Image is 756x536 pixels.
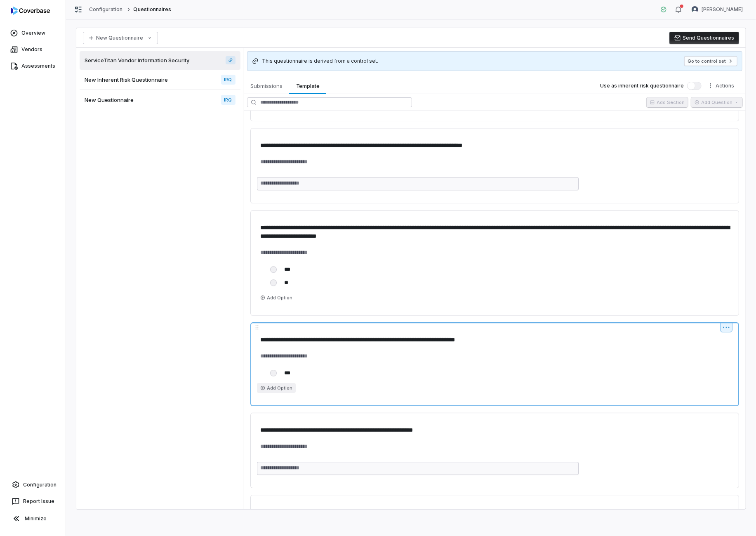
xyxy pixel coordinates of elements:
a: Configuration [3,477,62,492]
span: Vendors [21,46,42,53]
a: ServiceTitan Vendor Information Security [80,51,240,70]
button: New Questionnaire [83,32,158,44]
button: Add Option [257,383,296,393]
button: Send Questionnaires [669,32,739,44]
a: Overview [2,26,64,40]
img: logo-D7KZi-bG.svg [11,7,50,15]
button: Minimize [3,510,62,527]
label: Use as inherent risk questionnaire [600,83,684,89]
span: Overview [21,30,45,36]
span: Report Issue [23,498,54,505]
span: Configuration [23,482,57,488]
span: IRQ [221,95,236,105]
span: Questionnaires [134,6,172,13]
span: IRQ [221,75,236,85]
img: Yuni Shin avatar [692,6,698,13]
button: More actions [705,80,739,92]
button: More actions [720,322,732,332]
a: Vendors [2,42,64,57]
span: New Questionnaire [85,96,134,104]
span: Minimize [25,515,47,522]
span: ServiceTitan Vendor Information Security [85,57,189,64]
button: Add Option [257,293,296,302]
button: Report Issue [3,494,62,509]
a: New QuestionnaireIRQ [80,90,240,110]
span: Template [293,80,323,91]
span: New Inherent Risk Questionnaire [85,76,168,83]
a: New Inherent Risk QuestionnaireIRQ [80,70,240,90]
a: Assessments [2,59,64,73]
span: [PERSON_NAME] [702,6,743,13]
span: Assessments [21,63,55,69]
button: Go to control set [684,56,737,66]
a: ServiceTitan Vendor Information Security [226,56,236,64]
span: Submissions [247,80,286,91]
a: Configuration [89,6,123,13]
button: Yuni Shin avatar[PERSON_NAME] [687,3,748,16]
span: This questionnaire is derived from a control set. [262,58,378,64]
